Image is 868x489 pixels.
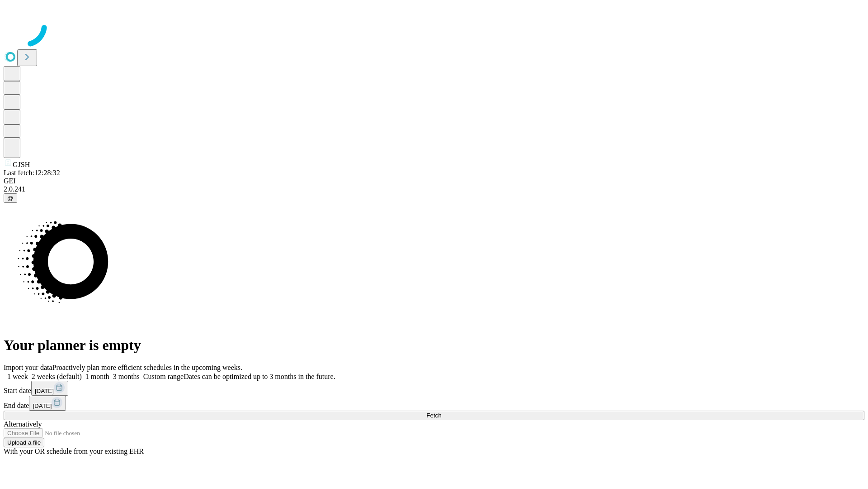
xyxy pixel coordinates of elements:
[4,364,52,371] span: Import your data
[4,185,864,193] div: 2.0.241
[113,373,140,380] span: 3 months
[4,381,864,396] div: Start date
[4,177,864,185] div: GEI
[4,447,144,455] span: With your OR schedule from your existing EHR
[4,169,60,177] span: Last fetch: 12:28:32
[426,412,441,419] span: Fetch
[143,373,184,380] span: Custom range
[31,381,68,396] button: [DATE]
[4,337,864,354] h1: Your planner is empty
[29,396,66,411] button: [DATE]
[33,403,52,409] span: [DATE]
[4,396,864,411] div: End date
[4,420,42,428] span: Alternatively
[13,161,30,168] span: GJSH
[32,373,82,380] span: 2 weeks (default)
[4,438,44,447] button: Upload a file
[4,411,864,420] button: Fetch
[7,373,28,380] span: 1 week
[35,388,54,394] span: [DATE]
[85,373,109,380] span: 1 month
[184,373,335,380] span: Dates can be optimized up to 3 months in the future.
[52,364,242,371] span: Proactively plan more efficient schedules in the upcoming weeks.
[7,195,14,201] span: @
[4,193,17,203] button: @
